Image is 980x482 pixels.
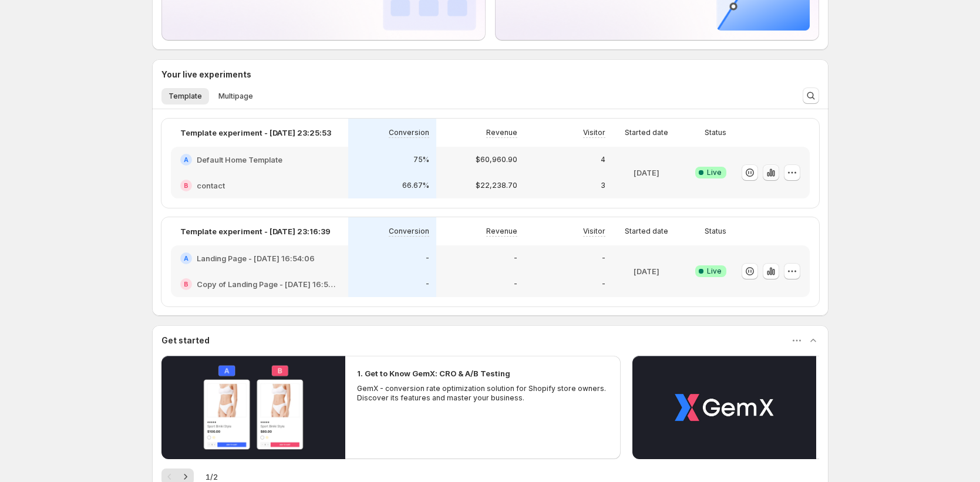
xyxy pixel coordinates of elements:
p: 66.67% [402,181,429,190]
h2: B [184,281,188,288]
p: - [426,254,429,263]
span: Template [169,92,202,101]
h2: B [184,182,188,189]
h2: A [184,156,188,163]
p: [DATE] [634,265,659,277]
p: $22,238.70 [476,181,517,190]
p: Conversion [389,128,429,137]
p: Revenue [486,128,517,137]
p: Template experiment - [DATE] 23:16:39 [180,225,331,237]
button: Play video [632,356,816,459]
p: Template experiment - [DATE] 23:25:53 [180,127,331,139]
h3: Get started [161,335,210,346]
h2: contact [197,180,225,191]
h2: Default Home Template [197,154,282,166]
h2: 1. Get to Know GemX: CRO & A/B Testing [357,368,510,379]
p: GemX - conversion rate optimization solution for Shopify store owners. Discover its features and ... [357,384,609,403]
p: Status [705,128,726,137]
h2: Landing Page - [DATE] 16:54:06 [197,252,315,264]
p: Revenue [486,227,517,236]
p: 3 [601,181,605,190]
p: Visitor [583,227,605,236]
h2: A [184,255,188,262]
p: $60,960.90 [476,155,517,164]
p: [DATE] [634,167,659,178]
p: - [426,279,429,289]
p: 75% [413,155,429,164]
p: - [514,254,517,263]
span: Live [707,267,722,276]
p: Conversion [389,227,429,236]
h2: Copy of Landing Page - [DATE] 16:54:06 [197,278,339,290]
p: Status [705,227,726,236]
span: Live [707,168,722,177]
p: 4 [601,155,605,164]
span: Multipage [218,92,253,101]
p: Started date [625,227,668,236]
p: - [514,279,517,289]
button: Play video [161,356,345,459]
p: Started date [625,128,668,137]
h3: Your live experiments [161,69,251,80]
button: Search and filter results [803,87,819,104]
p: - [602,279,605,289]
p: Visitor [583,128,605,137]
p: - [602,254,605,263]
